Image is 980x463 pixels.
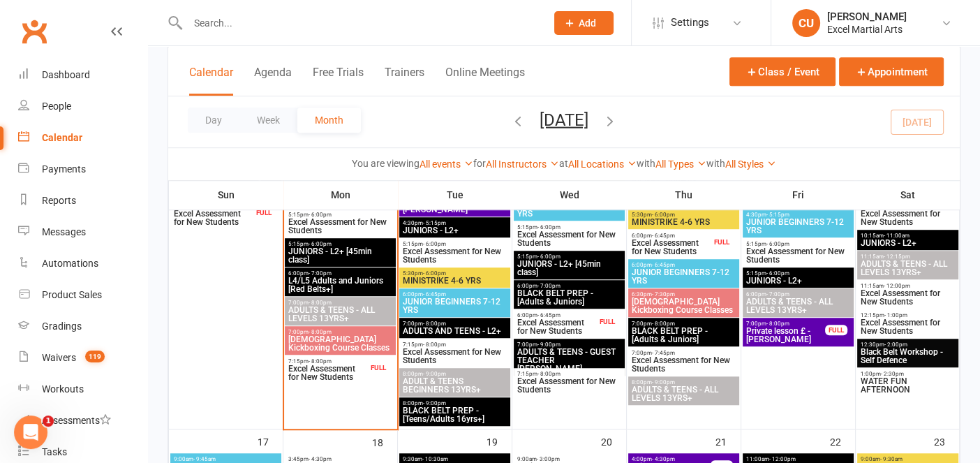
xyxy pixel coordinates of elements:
span: [DEMOGRAPHIC_DATA] Kickboxing Course Classes [631,297,736,314]
span: 7:00pm [288,300,393,306]
span: Excel Assessment for New Students [288,218,393,235]
span: 9:00am [517,456,622,462]
div: Calendar [42,132,82,143]
span: JUNIOR BEGINNERS 7-12 YRS [745,218,851,235]
span: - 7:00pm [309,270,332,277]
span: - 8:00pm [652,321,675,327]
span: 11:00am [745,456,851,462]
button: Free Trials [313,66,364,96]
span: - 6:00pm [309,241,332,247]
a: People [18,91,147,122]
div: Waivers [42,352,76,363]
span: - 6:00pm [309,212,332,218]
span: 11:15am [860,283,956,289]
span: - 6:00pm [537,253,560,260]
span: Excel Assessment for New Students [631,356,736,373]
div: Payments [42,163,86,175]
span: ADULTS & TEENS - ALL LEVELS 13YRS+ [631,385,736,402]
span: JUNIOR BEGINNERS 7-12 YRS [517,201,622,218]
span: 8:00pm [402,371,507,377]
span: 3:45pm [288,456,393,462]
span: ADULT & TEENS BEGINNERS 13YRS+ [402,377,507,394]
span: 7:00pm [745,321,826,327]
strong: with [637,158,655,169]
div: Tasks [42,446,67,457]
span: MINISTRIKE 4-6 YRS [631,218,736,226]
a: Clubworx [17,14,52,49]
span: 119 [85,351,105,362]
button: Calendar [189,66,233,96]
div: FULL [711,237,733,247]
a: Waivers 119 [18,342,147,374]
span: ADULTS & TEENS - GUEST TEACHER [PERSON_NAME] [517,348,622,373]
span: 6:00pm [288,270,393,277]
div: Workouts [42,383,84,395]
span: 5:15pm [745,270,851,277]
button: Class / Event [729,57,836,86]
span: 5:15pm [745,241,851,247]
a: Workouts [18,374,147,405]
span: - 8:00pm [309,300,332,306]
span: - 7:00pm [766,291,789,297]
div: Dashboard [42,69,90,80]
span: 6:00pm [631,262,736,268]
span: JUNIORS - L2+ [860,239,956,247]
div: FULL [367,362,389,373]
span: MINISTRIKE 4-6 YRS [402,277,507,285]
a: Dashboard [18,59,147,91]
button: Online Meetings [445,66,525,96]
div: Automations [42,258,98,269]
span: 7:15pm [288,358,368,365]
span: JUNIOR BEGINNERS 7-12 YRS [631,268,736,285]
span: 6:00pm [402,291,507,297]
div: 22 [830,429,855,453]
span: 7:00pm [631,321,736,327]
a: Payments [18,154,147,185]
span: 5:15pm [288,241,393,247]
div: 19 [487,429,512,453]
div: People [42,101,71,112]
span: 11:15am [860,253,956,260]
span: - 11:00am [884,233,910,239]
span: 7:00pm [631,350,736,356]
span: BLACK BELT PREP - [Teens/Adults 16yrs+] [402,406,507,423]
span: 12:15pm [860,312,956,318]
th: Wed [512,180,627,210]
span: - 12:00pm [884,283,910,289]
strong: for [473,158,486,169]
span: - 6:00pm [423,270,446,277]
span: - 8:00pm [423,321,446,327]
span: - 9:00pm [423,371,446,377]
a: All Locations [568,159,637,170]
div: Reports [42,195,76,206]
span: ADULTS & TEENS - ALL LEVELS 13YRS+ [288,306,393,323]
span: Excel Assessment for New Students [860,289,956,306]
span: 1 [43,416,54,427]
button: Agenda [254,66,292,96]
span: - 5:15pm [423,220,446,226]
span: 7:00pm [402,321,507,327]
a: All Styles [725,159,776,170]
span: 6:00pm [631,233,711,239]
span: Excel Assessment for New Students [745,247,851,264]
button: Add [554,11,614,35]
span: WATER FUN AFTERNOON [860,377,956,394]
span: Excel Assessment for New Students [860,318,956,335]
span: - 6:45pm [652,233,675,239]
span: 12:30pm [860,341,956,348]
span: - 8:00pm [537,371,560,377]
span: Excel Assessment for New Students [517,318,597,335]
input: Search... [184,13,536,33]
span: Excel Assessment for New Students [288,365,368,381]
span: - 6:00pm [766,270,789,277]
span: 6:00pm [517,312,597,318]
span: - 9:00pm [652,379,675,385]
span: 4:30pm [402,220,507,226]
span: - 7:30pm [652,291,675,297]
span: 5:15pm [517,253,622,260]
button: Day [188,108,239,133]
div: 17 [258,429,283,453]
strong: at [559,158,568,169]
div: FULL [596,316,618,327]
span: JUNIOR BEGINNERS 7-12 YRS [402,297,507,314]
